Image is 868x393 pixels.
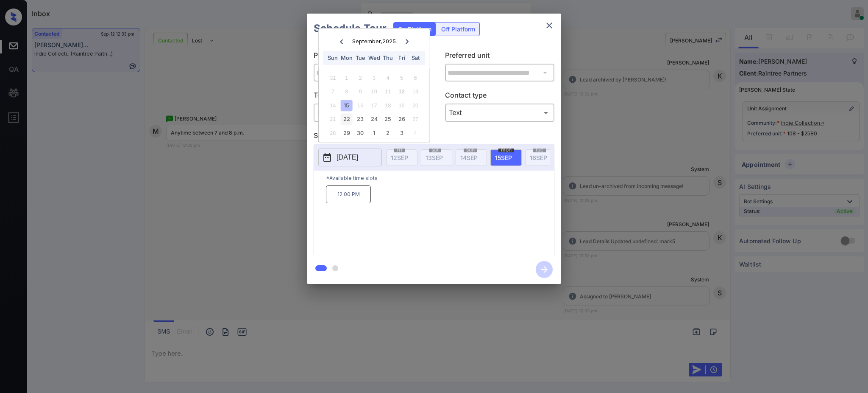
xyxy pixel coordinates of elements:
div: Fri [396,52,407,64]
div: Not available Saturday, October 4th, 2025 [409,127,421,139]
div: Tue [355,52,366,64]
div: date-select [490,149,522,166]
div: Off Platform [437,22,479,36]
p: *Available time slots [326,171,554,185]
div: Not available Wednesday, September 17th, 2025 [368,100,380,111]
div: Not available Thursday, September 11th, 2025 [382,86,394,97]
div: On Platform [394,22,436,36]
div: Not available Saturday, September 6th, 2025 [409,72,421,84]
div: month 2025-09 [321,71,427,140]
div: Wed [368,52,380,64]
div: Choose Wednesday, October 1st, 2025 [368,127,380,139]
p: Contact type [445,90,555,104]
span: 15 SEP [495,154,512,161]
div: Not available Sunday, August 31st, 2025 [327,72,339,84]
span: mon [498,147,514,152]
div: Mon [341,52,352,64]
div: Choose Monday, September 29th, 2025 [341,127,352,139]
div: Choose Monday, September 15th, 2025 [341,100,352,111]
div: Not available Saturday, September 20th, 2025 [409,100,421,111]
div: Choose Wednesday, September 24th, 2025 [368,113,380,125]
div: Choose Thursday, October 2nd, 2025 [382,127,394,139]
div: Not available Monday, September 1st, 2025 [341,72,352,84]
button: [DATE] [318,149,382,166]
div: Not available Friday, September 12th, 2025 [396,86,407,97]
p: Preferred community [314,50,423,64]
p: Select slot [314,130,554,144]
div: Not available Friday, September 19th, 2025 [396,100,407,111]
div: Not available Saturday, September 27th, 2025 [409,113,421,125]
div: Not available Thursday, September 4th, 2025 [382,72,394,84]
div: Not available Tuesday, September 2nd, 2025 [355,72,366,84]
div: Not available Friday, September 5th, 2025 [396,72,407,84]
div: Not available Wednesday, September 3rd, 2025 [368,72,380,84]
h2: Schedule Tour [307,14,393,43]
p: [DATE] [337,152,358,163]
div: Not available Wednesday, September 10th, 2025 [368,86,380,97]
div: Not available Sunday, September 28th, 2025 [327,127,339,139]
p: Preferred unit [445,50,555,64]
div: Not available Saturday, September 13th, 2025 [409,86,421,97]
div: Choose Monday, September 22nd, 2025 [341,113,352,125]
button: close [541,17,558,34]
div: Not available Monday, September 8th, 2025 [341,86,352,97]
div: Thu [382,52,394,64]
div: Not available Tuesday, September 16th, 2025 [355,100,366,111]
div: Not available Sunday, September 7th, 2025 [327,86,339,97]
div: Not available Sunday, September 21st, 2025 [327,113,339,125]
div: Not available Sunday, September 14th, 2025 [327,100,339,111]
div: Choose Friday, October 3rd, 2025 [396,127,407,139]
div: Not available Thursday, September 18th, 2025 [382,100,394,111]
div: Choose Friday, September 26th, 2025 [396,113,407,125]
div: In Person [316,106,421,120]
div: September , 2025 [352,38,396,45]
div: Choose Tuesday, September 23rd, 2025 [355,113,366,125]
div: Text [447,106,553,120]
p: Tour type [314,90,423,104]
div: Sun [327,52,339,64]
div: Not available Tuesday, September 9th, 2025 [355,86,366,97]
button: btn-next [531,258,558,281]
div: Choose Tuesday, September 30th, 2025 [355,127,366,139]
div: Sat [409,52,421,64]
div: Choose Thursday, September 25th, 2025 [382,113,394,125]
p: 12:00 PM [326,185,371,203]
